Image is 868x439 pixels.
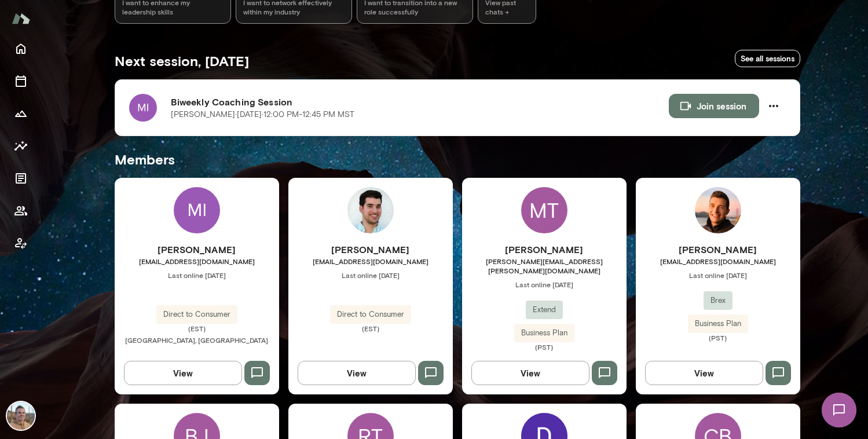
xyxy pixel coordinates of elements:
[347,187,394,233] img: Alex Litoff
[124,361,242,385] button: View
[462,280,627,289] span: Last online [DATE]
[669,94,759,118] button: Join session
[526,304,563,316] span: Extend
[171,109,354,120] p: [PERSON_NAME] · [DATE] · 12:00 PM-12:45 PM MST
[636,333,800,342] span: (PST)
[171,95,669,109] h6: Biweekly Coaching Session
[471,361,589,385] button: View
[9,69,32,93] button: Sessions
[9,37,32,60] button: Home
[9,232,32,255] button: Client app
[462,342,627,352] span: (PST)
[462,257,627,275] span: [PERSON_NAME][EMAIL_ADDRESS][PERSON_NAME][DOMAIN_NAME]
[688,318,748,330] span: Business Plan
[636,270,800,280] span: Last online [DATE]
[521,187,567,233] div: MT
[115,52,249,70] h5: Next session, [DATE]
[174,187,220,233] img: Michael Hoeschele
[9,167,32,190] button: Documents
[115,150,800,169] h5: Members
[298,361,416,385] button: View
[288,270,453,280] span: Last online [DATE]
[7,402,35,430] img: Adam Griffin
[462,243,627,257] h6: [PERSON_NAME]
[9,134,32,158] button: Insights
[156,309,237,320] span: Direct to Consumer
[115,324,279,333] span: (EST)
[125,336,268,344] span: [GEOGRAPHIC_DATA], [GEOGRAPHIC_DATA]
[115,243,279,257] h6: [PERSON_NAME]
[704,295,733,306] span: Brex
[645,361,763,385] button: View
[115,257,279,266] span: [EMAIL_ADDRESS][DOMAIN_NAME]
[514,327,574,339] span: Business Plan
[288,324,453,333] span: (EST)
[695,187,741,233] img: Jonas Gebhardt
[288,257,453,266] span: [EMAIL_ADDRESS][DOMAIN_NAME]
[9,199,32,222] button: Members
[636,257,800,266] span: [EMAIL_ADDRESS][DOMAIN_NAME]
[636,243,800,257] h6: [PERSON_NAME]
[9,102,32,125] button: Growth Plan
[330,309,411,320] span: Direct to Consumer
[288,243,453,257] h6: [PERSON_NAME]
[115,270,279,280] span: Last online [DATE]
[735,50,800,68] a: See all sessions
[12,8,30,30] img: Mento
